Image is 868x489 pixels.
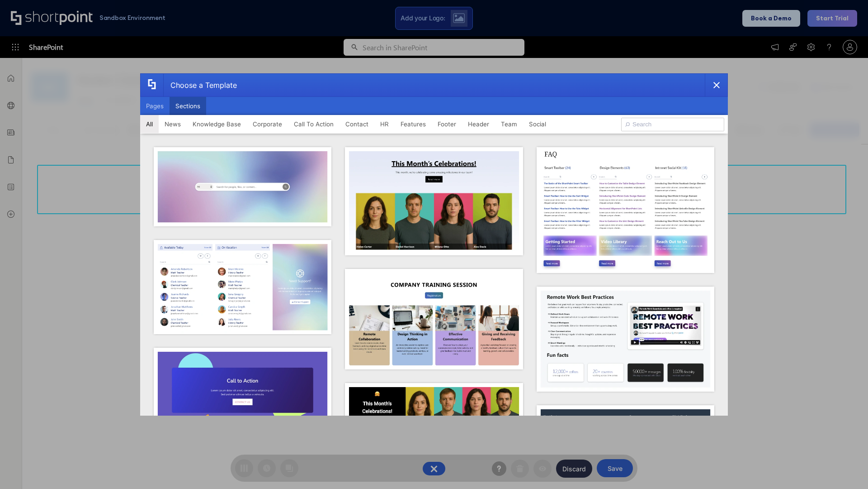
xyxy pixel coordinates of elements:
[340,115,374,133] button: Contact
[170,97,206,115] button: Sections
[140,73,728,416] div: template selector
[462,115,495,133] button: Header
[523,115,552,133] button: Social
[432,115,462,133] button: Footer
[395,115,432,133] button: Features
[374,115,395,133] button: HR
[159,115,187,133] button: News
[621,118,724,131] input: Search
[140,115,159,133] button: All
[187,115,247,133] button: Knowledge Base
[247,115,288,133] button: Corporate
[140,97,170,115] button: Pages
[823,446,868,489] iframe: Chat Widget
[288,115,340,133] button: Call To Action
[495,115,523,133] button: Team
[163,74,237,96] div: Choose a Template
